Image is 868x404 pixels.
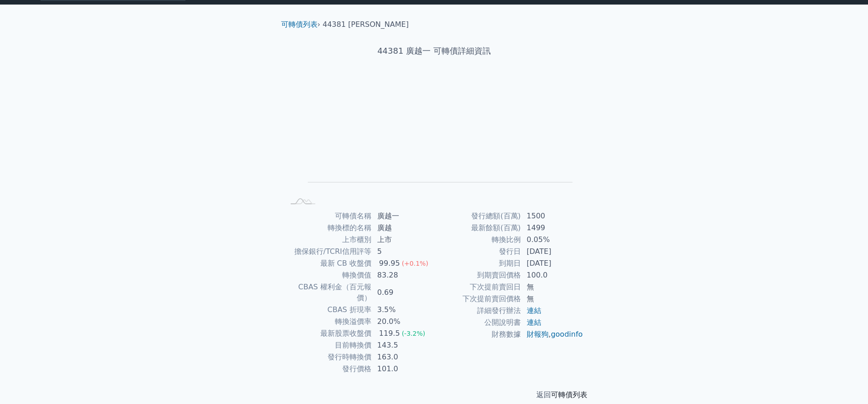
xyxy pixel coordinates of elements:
td: 5 [372,246,434,258]
td: 公開說明書 [434,317,521,328]
div: 聊天小工具 [822,360,868,404]
td: 1499 [521,222,584,234]
td: 3.5% [372,304,434,316]
td: 轉換價值 [285,269,372,281]
td: 無 [521,293,584,305]
td: [DATE] [521,258,584,269]
td: 廣越 [372,222,434,234]
li: 44381 [PERSON_NAME] [323,19,409,30]
td: 最新股票收盤價 [285,328,372,339]
td: 發行日 [434,246,521,258]
td: 財務數據 [434,328,521,340]
td: CBAS 折現率 [285,304,372,316]
td: 20.0% [372,316,434,328]
td: 發行時轉換價 [285,351,372,363]
a: 連結 [527,306,541,315]
a: 可轉債列表 [281,20,318,29]
td: CBAS 權利金（百元報價） [285,281,372,304]
li: › [281,19,320,30]
a: 可轉債列表 [551,390,587,399]
td: 發行價格 [285,363,372,375]
td: 上市櫃別 [285,234,372,246]
a: goodinfo [551,330,583,338]
td: 到期日 [434,258,521,269]
td: 163.0 [372,351,434,363]
td: 廣越一 [372,210,434,222]
h1: 44381 廣越一 可轉債詳細資訊 [274,45,595,57]
p: 返回 [274,389,595,400]
td: 1500 [521,210,584,222]
g: Chart [299,86,573,195]
td: 下次提前賣回價格 [434,293,521,305]
td: 143.5 [372,339,434,351]
td: 轉換標的名稱 [285,222,372,234]
td: 0.05% [521,234,584,246]
td: 最新 CB 收盤價 [285,258,372,269]
td: 目前轉換價 [285,339,372,351]
td: 101.0 [372,363,434,375]
td: 100.0 [521,269,584,281]
td: , [521,328,584,340]
td: 可轉債名稱 [285,210,372,222]
td: 最新餘額(百萬) [434,222,521,234]
span: (-3.2%) [402,330,426,337]
td: 詳細發行辦法 [434,305,521,317]
td: 83.28 [372,269,434,281]
td: 擔保銀行/TCRI信用評等 [285,246,372,258]
td: 轉換溢價率 [285,316,372,328]
td: 到期賣回價格 [434,269,521,281]
td: 發行總額(百萬) [434,210,521,222]
span: (+0.1%) [402,260,428,267]
td: 上市 [372,234,434,246]
iframe: Chat Widget [822,360,868,404]
td: 無 [521,281,584,293]
div: 119.5 [377,328,402,339]
td: 下次提前賣回日 [434,281,521,293]
a: 連結 [527,318,541,327]
td: 轉換比例 [434,234,521,246]
a: 財報狗 [527,330,549,338]
td: 0.69 [372,281,434,304]
td: [DATE] [521,246,584,258]
div: 99.95 [377,258,402,269]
